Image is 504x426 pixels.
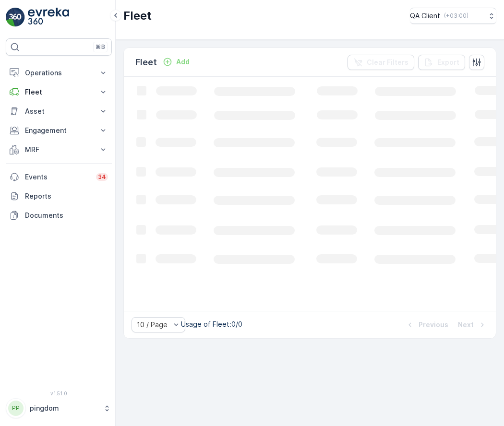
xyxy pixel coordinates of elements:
[25,145,93,154] p: MRF
[176,57,190,67] p: Add
[28,8,69,27] img: logo_light-DOdMpM7g.png
[123,8,152,24] p: Fleet
[6,8,25,27] img: logo
[367,58,408,67] p: Clear Filters
[348,55,414,70] button: Clear Filters
[159,56,193,68] button: Add
[6,140,112,159] button: MRF
[6,187,112,206] a: Reports
[6,206,112,225] a: Documents
[96,43,105,51] p: ⌘B
[410,8,496,24] button: QA Client(+03:00)
[6,63,112,83] button: Operations
[25,191,108,201] p: Reports
[457,319,488,331] button: Next
[98,173,106,181] p: 34
[25,211,108,220] p: Documents
[30,403,98,413] p: pingdom
[6,167,112,187] a: Events34
[444,12,468,20] p: ( +03:00 )
[25,126,93,135] p: Engagement
[25,68,93,78] p: Operations
[25,106,93,116] p: Asset
[25,172,90,182] p: Events
[25,87,93,97] p: Fleet
[8,401,24,416] div: PP
[6,102,112,121] button: Asset
[418,55,465,70] button: Export
[6,121,112,140] button: Engagement
[437,58,459,67] p: Export
[6,390,112,396] span: v 1.51.0
[135,56,157,69] p: Fleet
[6,83,112,102] button: Fleet
[458,320,474,330] p: Next
[410,11,440,21] p: QA Client
[404,319,449,331] button: Previous
[181,319,242,329] p: Usage of Fleet : 0/0
[6,398,112,418] button: PPpingdom
[419,320,448,330] p: Previous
